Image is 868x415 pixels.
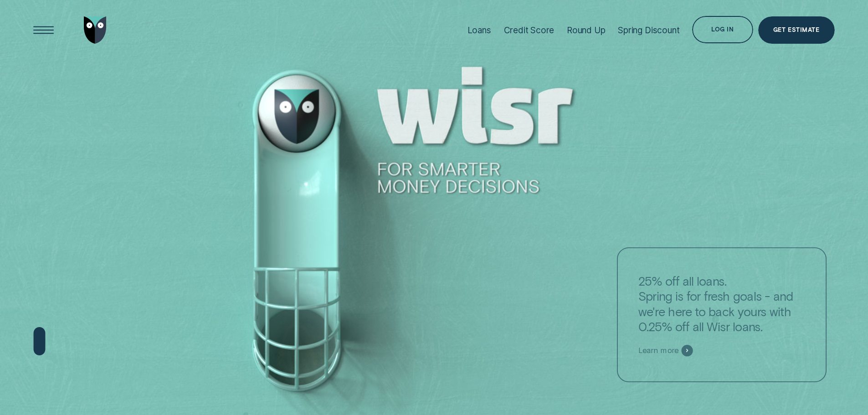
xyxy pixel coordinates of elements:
[567,25,606,36] div: Round Up
[504,25,555,36] div: Credit Score
[467,25,491,36] div: Loans
[30,16,57,44] button: Open Menu
[758,16,835,44] a: Get Estimate
[638,273,806,334] p: 25% off all loans. Spring is for fresh goals - and we're here to back yours with 0.25% off all Wi...
[638,346,679,355] span: Learn more
[617,247,827,382] a: 25% off all loans.Spring is for fresh goals - and we're here to back yours with 0.25% off all Wis...
[692,16,753,43] button: Log in
[84,16,107,44] img: Wisr
[618,25,679,36] div: Spring Discount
